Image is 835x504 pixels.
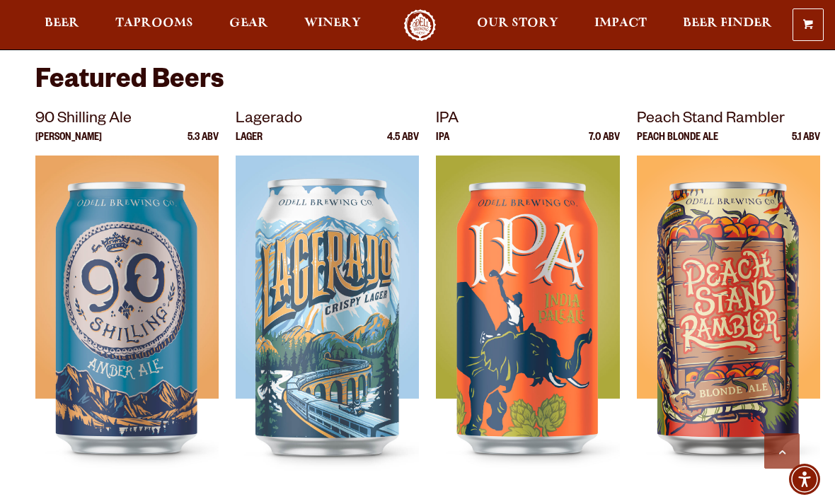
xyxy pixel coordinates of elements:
p: Lager [236,133,263,156]
a: Our Story [468,9,568,41]
span: Gear [229,18,268,29]
p: 4.5 ABV [387,133,419,156]
div: Accessibility Menu [789,464,820,495]
a: Impact [585,9,656,41]
span: Beer [45,18,79,29]
a: Beer [35,9,88,41]
span: Impact [594,18,647,29]
p: IPA [436,107,619,133]
a: Winery [295,9,370,41]
span: Our Story [477,18,558,29]
a: Odell Home [393,9,447,41]
span: Winery [304,18,361,29]
p: 7.0 ABV [589,133,620,156]
a: Beer Finder [674,9,781,41]
span: Taprooms [115,18,193,29]
p: IPA [436,133,449,156]
a: Gear [220,9,277,41]
p: Lagerado [236,107,419,133]
p: 5.1 ABV [792,133,820,156]
p: 90 Shilling Ale [35,107,219,133]
p: 5.3 ABV [188,133,219,156]
p: [PERSON_NAME] [35,133,102,156]
p: Peach Blonde Ale [637,133,718,156]
a: Taprooms [106,9,202,41]
a: Scroll to top [764,433,800,469]
p: Peach Stand Rambler [637,107,820,133]
span: Beer Finder [683,18,772,29]
h3: Featured Beers [35,64,800,107]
